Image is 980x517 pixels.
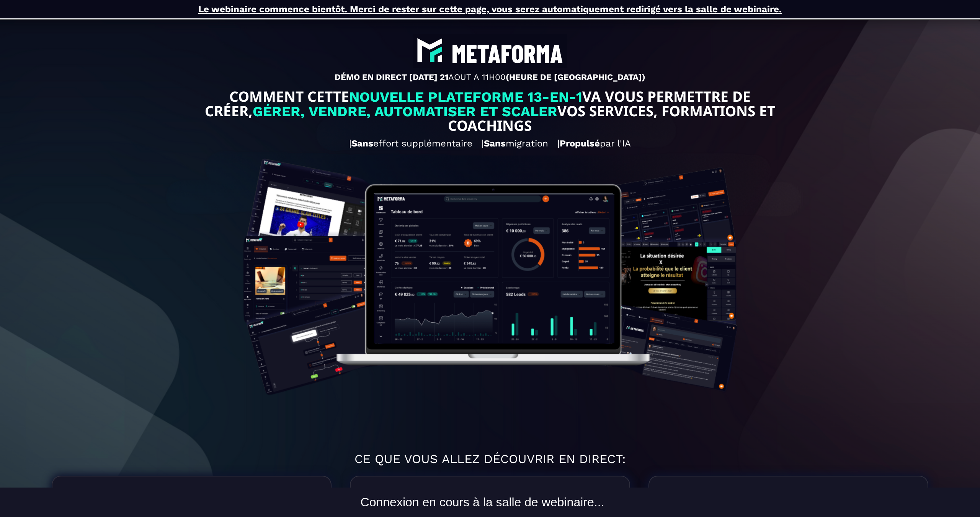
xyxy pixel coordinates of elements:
img: 8a78929a06b90bc262b46db567466864_Design_sans_titre_(13).png [229,153,751,446]
h2: | effort supplémentaire | migration | par l'IA [6,134,974,153]
p: DÉMO EN DIRECT [DATE] 21 (HEURE DE [GEOGRAPHIC_DATA]) [6,72,974,82]
u: Le webinaire commence bientôt. Merci de rester sur cette page, vous serez automatiquement redirig... [198,4,782,15]
div: Connexion en cours à la salle de webinaire... [361,495,604,509]
b: Sans [351,138,373,149]
span: GÉRER, VENDRE, AUTOMATISER ET SCALER [253,103,557,120]
b: Sans [484,138,506,149]
span: AOUT A 11H00 [448,72,506,82]
h1: CE QUE VOUS ALLEZ DÉCOUVRIR EN DIRECT: [6,448,974,470]
span: NOUVELLE PLATEFORME 13-EN-1 [349,89,582,105]
text: COMMENT CETTE VA VOUS PERMETTRE DE CRÉER, VOS SERVICES, FORMATIONS ET COACHINGS [185,88,795,134]
b: Propulsé [560,138,600,149]
img: abe9e435164421cb06e33ef15842a39e_e5ef653356713f0d7dd3797ab850248d_Capture_d%E2%80%99e%CC%81cran_2... [413,34,568,68]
